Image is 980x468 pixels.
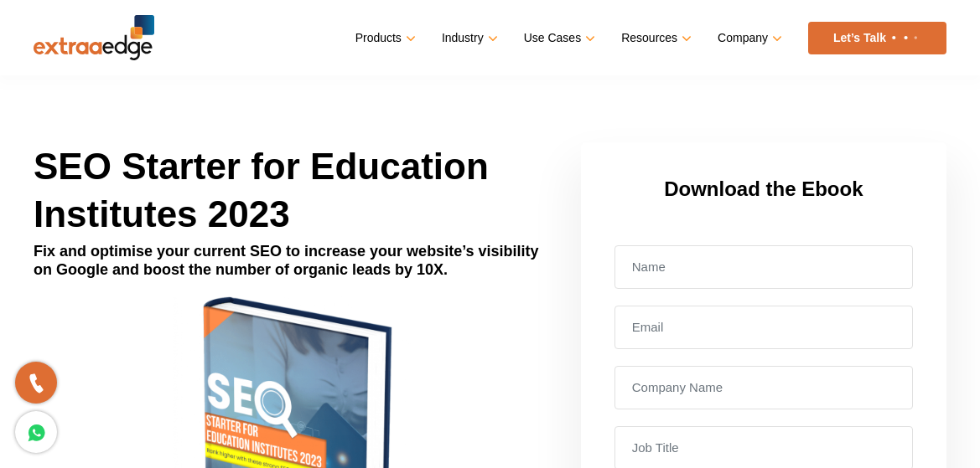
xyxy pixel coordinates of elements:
[614,306,913,349] input: Email
[34,142,556,238] h1: SEO Starter for Education Institutes 2023
[524,26,592,50] a: Use Cases
[34,243,539,278] strong: Fix and optimise your current SEO to increase your website’s visibility on Google and boost the n...
[808,22,946,54] a: Let’s Talk
[614,245,913,289] input: Name
[442,26,495,50] a: Industry
[621,26,688,50] a: Resources
[718,26,779,50] a: Company
[355,26,412,50] a: Products
[614,366,913,409] input: Company Name
[614,176,913,202] h3: Download the Ebook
